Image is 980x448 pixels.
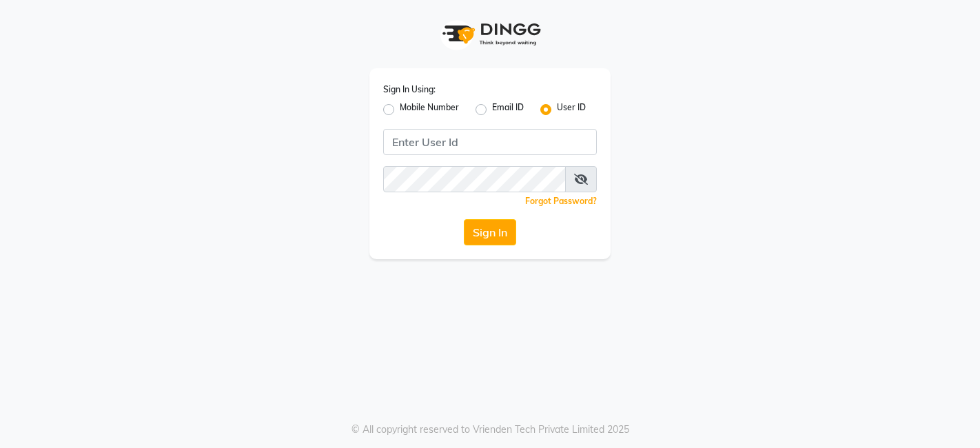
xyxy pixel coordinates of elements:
[492,101,524,118] label: Email ID
[464,219,516,245] button: Sign In
[400,101,459,118] label: Mobile Number
[557,101,586,118] label: User ID
[435,14,545,54] img: logo1.svg
[383,83,436,96] label: Sign In Using:
[383,166,566,192] input: Username
[525,196,597,206] a: Forgot Password?
[383,129,597,155] input: Username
